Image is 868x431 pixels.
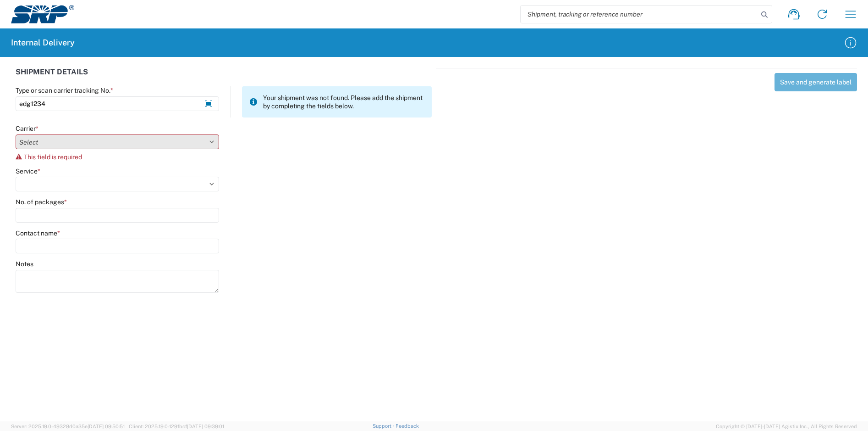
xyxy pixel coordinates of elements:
[521,6,758,23] input: Shipment, tracking or reference number
[716,422,857,431] span: Copyright © [DATE]-[DATE] Agistix Inc., All Rights Reserved
[187,424,224,429] span: [DATE] 09:39:01
[11,37,75,48] h2: Internal Delivery
[11,5,74,23] img: srp
[373,423,396,429] a: Support
[16,260,33,268] label: Notes
[263,94,425,110] span: Your shipment was not found. Please add the shipment by completing the fields below.
[16,68,432,86] div: SHIPMENT DETAILS
[11,424,125,429] span: Server: 2025.19.0-49328d0a35e
[16,86,113,95] label: Type or scan carrier tracking No.
[16,229,60,237] label: Contact name
[16,124,38,133] label: Carrier
[16,198,67,206] label: No. of packages
[396,423,419,429] a: Feedback
[88,424,125,429] span: [DATE] 09:50:51
[16,167,40,175] label: Service
[24,153,82,161] span: This field is required
[129,424,224,429] span: Client: 2025.19.0-129fbcf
